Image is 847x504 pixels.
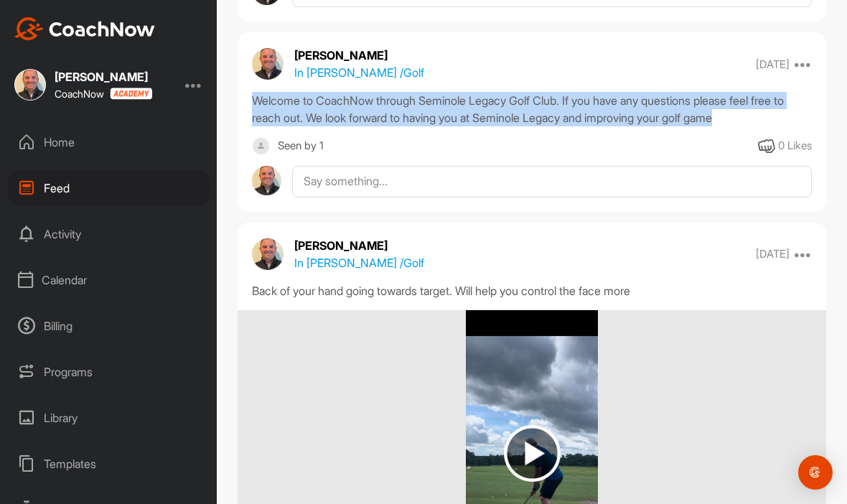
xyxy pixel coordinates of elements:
[8,262,210,298] div: Calendar
[110,88,152,100] img: CoachNow acadmey
[8,446,210,482] div: Templates
[8,400,210,436] div: Library
[294,237,424,254] p: [PERSON_NAME]
[294,47,424,64] p: [PERSON_NAME]
[252,92,812,126] div: Welcome to CoachNow through Seminole Legacy Golf Club. If you have any questions please feel free...
[252,137,270,155] img: square_default-ef6cabf814de5a2bf16c804365e32c732080f9872bdf737d349900a9daf73cf9.png
[778,138,812,154] div: 0 Likes
[252,282,812,299] div: Back of your hand going towards target. Will help you control the face more
[294,254,424,271] p: In [PERSON_NAME] / Golf
[55,88,152,100] div: CoachNow
[504,425,561,482] img: play
[252,166,281,195] img: avatar
[294,64,424,81] p: In [PERSON_NAME] / Golf
[252,238,284,270] img: avatar
[278,137,324,155] div: Seen by 1
[756,247,790,261] p: [DATE]
[252,48,284,80] img: avatar
[8,124,210,160] div: Home
[8,354,210,390] div: Programs
[8,216,210,252] div: Activity
[8,308,210,344] div: Billing
[8,170,210,206] div: Feed
[798,455,833,490] div: Open Intercom Messenger
[14,69,46,101] img: square_89c11c4ddc2f486fe527b5d54628b2f7.jpg
[14,17,155,40] img: CoachNow
[55,71,152,83] div: [PERSON_NAME]
[756,57,790,72] p: [DATE]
